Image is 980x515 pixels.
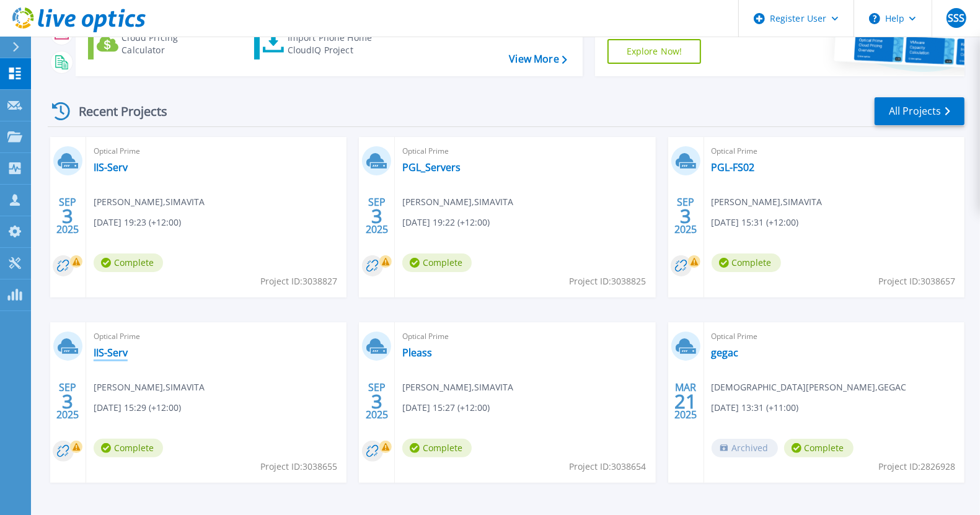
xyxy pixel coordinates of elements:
[94,439,163,457] span: Complete
[607,39,702,64] a: Explore Now!
[712,253,781,272] span: Complete
[712,401,799,415] span: [DATE] 13:31 (+11:00)
[402,439,472,457] span: Complete
[712,330,957,343] span: Optical Prime
[402,401,490,415] span: [DATE] 15:27 (+12:00)
[94,346,128,359] a: IIS-Serv
[402,161,461,174] a: PGL_Servers
[712,195,823,209] span: [PERSON_NAME] , SIMAVITA
[402,381,513,394] span: [PERSON_NAME] , SIMAVITA
[402,144,648,158] span: Optical Prime
[260,460,337,473] span: Project ID: 3038655
[878,460,955,473] span: Project ID: 2826928
[121,32,221,56] div: Cloud Pricing Calculator
[62,396,73,407] span: 3
[948,13,965,23] span: SSS
[402,216,490,229] span: [DATE] 19:22 (+12:00)
[784,439,854,457] span: Complete
[712,346,739,359] a: gegac
[570,275,647,288] span: Project ID: 3038825
[712,439,778,457] span: Archived
[260,275,337,288] span: Project ID: 3038827
[365,193,389,239] div: SEP 2025
[94,330,339,343] span: Optical Prime
[674,379,697,424] div: MAR 2025
[94,144,339,158] span: Optical Prime
[712,161,755,174] a: PGL-FS02
[371,211,382,221] span: 3
[88,29,226,59] a: Cloud Pricing Calculator
[680,211,691,221] span: 3
[402,346,432,359] a: Pleass
[94,161,128,174] a: IIS-Serv
[365,379,389,424] div: SEP 2025
[402,253,472,272] span: Complete
[712,216,799,229] span: [DATE] 15:31 (+12:00)
[674,193,697,239] div: SEP 2025
[48,96,184,126] div: Recent Projects
[94,401,181,415] span: [DATE] 15:29 (+12:00)
[712,144,957,158] span: Optical Prime
[56,379,79,424] div: SEP 2025
[94,216,181,229] span: [DATE] 19:23 (+12:00)
[570,460,647,473] span: Project ID: 3038654
[712,381,907,394] span: [DEMOGRAPHIC_DATA][PERSON_NAME] , GEGAC
[875,97,965,125] a: All Projects
[674,396,697,407] span: 21
[878,275,955,288] span: Project ID: 3038657
[94,381,205,394] span: [PERSON_NAME] , SIMAVITA
[56,193,79,239] div: SEP 2025
[288,32,384,56] div: Import Phone Home CloudIQ Project
[509,53,567,65] a: View More
[371,396,382,407] span: 3
[402,195,513,209] span: [PERSON_NAME] , SIMAVITA
[402,330,648,343] span: Optical Prime
[62,211,73,221] span: 3
[94,195,205,209] span: [PERSON_NAME] , SIMAVITA
[94,253,163,272] span: Complete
